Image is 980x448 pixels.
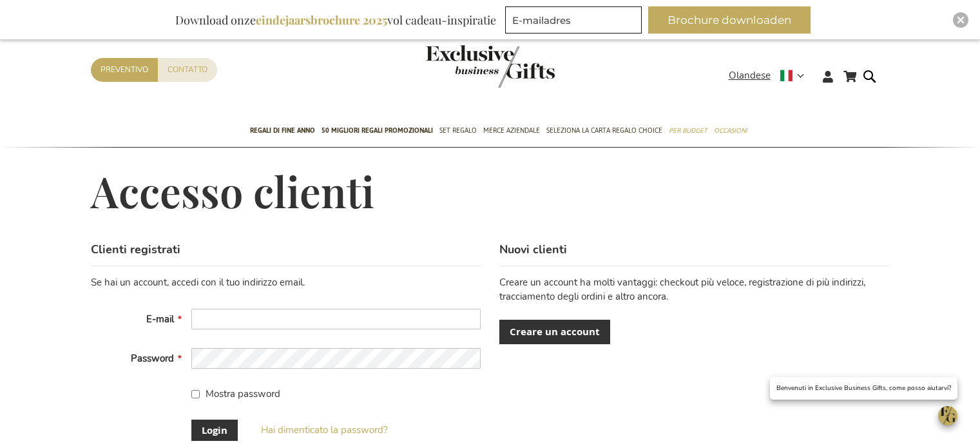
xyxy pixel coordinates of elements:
[256,12,387,28] b: eindejaarsbrochure 2025
[91,58,158,82] a: Preventivo
[169,6,502,34] div: Download onze vol cadeau-inspiratie
[168,64,207,75] font: Contatto
[669,124,707,137] font: Per budget
[191,390,200,398] input: Mostra password
[158,58,217,82] a: Contatto
[426,45,490,88] a: logo del negozio
[483,124,540,137] font: Merce aziendale
[426,45,555,88] img: Logo esclusivo per regali aziendali
[499,320,610,344] a: Creare un account
[206,387,280,400] font: Mostra password
[91,242,180,257] font: Clienti registrati
[546,124,662,137] font: Seleziona la carta regalo Choice
[91,163,374,219] font: Accesso clienti
[510,325,600,338] font: Creare un account
[729,68,812,83] div: Olandese
[499,242,567,257] font: Nuovi clienti
[146,313,174,326] font: E-mail
[91,276,305,289] font: Se hai un account, accedi con il tuo indirizzo email.
[191,309,481,329] input: E-mail
[261,424,388,437] a: Hai dimenticato la password?
[131,352,174,365] font: Password
[729,69,771,82] font: Olandese
[439,124,477,137] font: Set regalo
[202,424,227,437] font: Login
[322,124,433,137] font: 50 migliori regali promozionali
[953,12,968,28] div: Close
[261,424,388,436] font: Hai dimenticato la password?
[499,276,865,302] font: Creare un account ha molti vantaggi: checkout più veloce, registrazione di più indirizzi, traccia...
[250,124,315,137] font: Regali di fine anno
[101,64,148,75] font: Preventivo
[505,6,646,37] form: marketing offers and promotions
[648,6,811,34] button: Brochure downloaden
[505,6,642,34] input: E-mailadres
[957,16,965,24] img: Close
[714,124,747,137] font: Occasioni
[191,420,238,441] button: Login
